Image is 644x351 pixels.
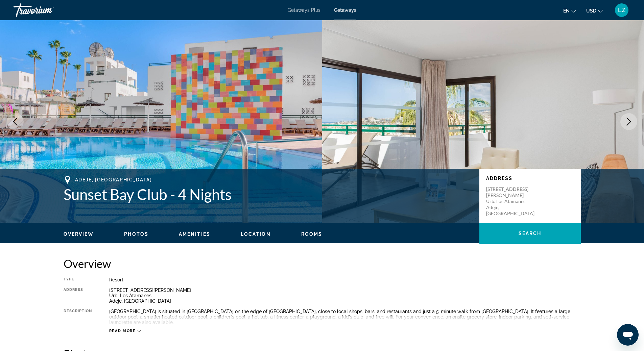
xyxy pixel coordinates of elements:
[301,231,323,237] button: Rooms
[586,6,603,16] button: Change currency
[334,7,356,13] a: Getaways
[7,113,24,130] button: Previous image
[64,309,92,325] div: Description
[179,231,210,237] button: Amenities
[301,231,323,237] span: Rooms
[563,6,576,16] button: Change language
[563,8,570,14] span: en
[109,287,581,304] div: [STREET_ADDRESS][PERSON_NAME] Urb. Los Atamanes Adeje, [GEOGRAPHIC_DATA]
[486,186,540,217] p: [STREET_ADDRESS][PERSON_NAME] Urb. Los Atamanes Adeje, [GEOGRAPHIC_DATA]
[618,7,625,14] span: LZ
[64,231,94,237] span: Overview
[14,1,81,19] a: Travorium
[64,287,92,304] div: Address
[519,231,542,236] span: Search
[109,328,141,333] button: Read more
[124,231,148,237] span: Photos
[109,277,581,282] div: Resort
[64,257,581,270] h2: Overview
[613,3,630,17] button: User Menu
[479,223,581,244] button: Search
[75,177,152,182] span: Adeje, [GEOGRAPHIC_DATA]
[486,176,574,181] p: Address
[586,8,596,14] span: USD
[179,231,210,237] span: Amenities
[288,7,320,13] a: Getaways Plus
[241,231,271,237] button: Location
[124,231,148,237] button: Photos
[109,309,581,325] div: [GEOGRAPHIC_DATA] is situated in [GEOGRAPHIC_DATA] on the edge of [GEOGRAPHIC_DATA], close to loc...
[617,324,639,346] iframe: Button to launch messaging window
[64,231,94,237] button: Overview
[109,329,136,333] span: Read more
[620,113,637,130] button: Next image
[64,185,473,203] h1: Sunset Bay Club - 4 Nights
[241,231,271,237] span: Location
[64,277,92,282] div: Type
